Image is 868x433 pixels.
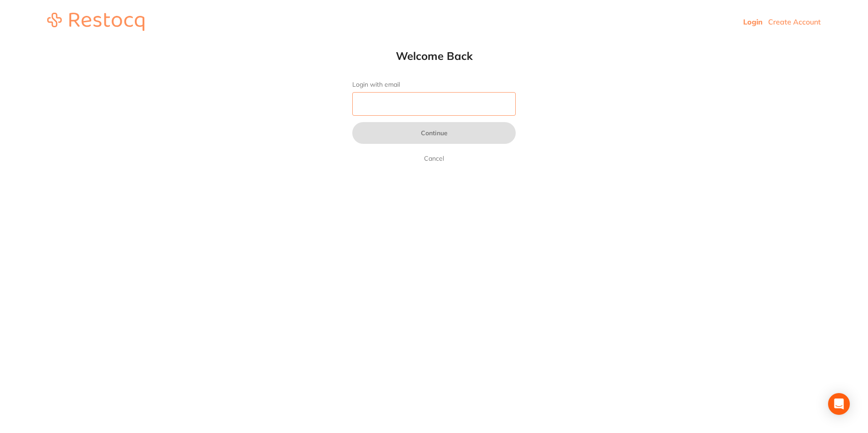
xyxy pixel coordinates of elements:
div: Open Intercom Messenger [828,393,850,415]
img: restocq_logo.svg [47,13,144,31]
a: Login [743,17,763,26]
h1: Welcome Back [334,49,534,63]
a: Cancel [422,153,446,164]
button: Continue [352,122,516,144]
a: Create Account [768,17,821,26]
label: Login with email [352,81,516,89]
